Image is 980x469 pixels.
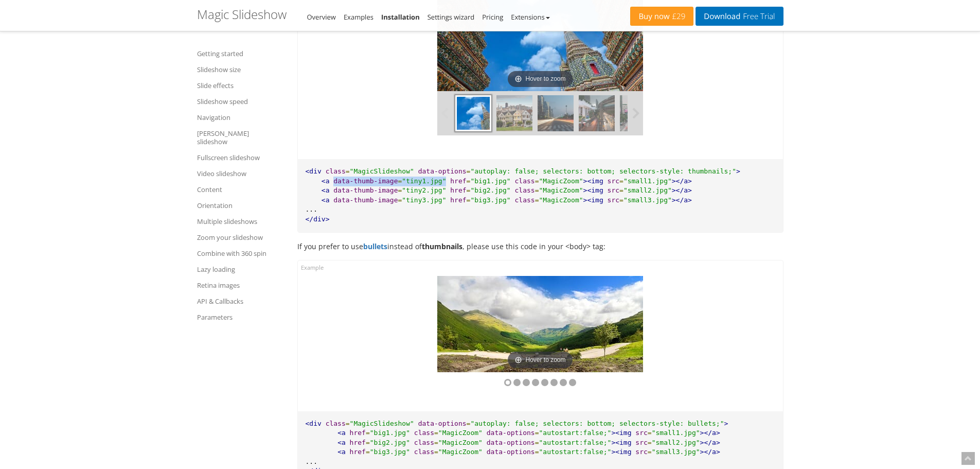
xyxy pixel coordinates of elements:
[197,79,284,92] a: Slide effects
[470,186,510,194] span: "big2.jpg"
[326,420,346,427] span: class
[366,429,370,437] span: =
[350,439,366,446] span: href
[322,196,330,204] span: <a
[402,186,446,194] span: "tiny2.jpg"
[623,177,672,185] span: "small1.jpg"
[414,448,434,456] span: class
[535,177,539,185] span: =
[438,448,483,456] span: "MagicZoom"
[648,439,652,446] span: =
[539,177,583,185] span: "MagicZoom"
[579,95,615,131] img: places-15-1075.jpg
[197,183,284,196] a: Content
[427,12,475,22] a: Settings wizard
[197,8,287,21] h1: Magic Slideshow
[197,311,284,323] a: Parameters
[496,95,532,131] img: places-13-1075.jpg
[619,177,623,185] span: =
[467,420,471,427] span: =
[307,12,336,22] a: Overview
[620,95,656,131] img: places-16-1075.jpg
[736,167,740,175] span: >
[414,429,434,437] span: class
[648,429,652,437] span: =
[450,186,466,194] span: href
[482,12,503,22] a: Pricing
[535,186,539,194] span: =
[346,420,350,427] span: =
[672,177,692,185] span: ></a>
[434,429,438,437] span: =
[700,448,720,456] span: ></a>
[197,47,284,60] a: Getting started
[381,12,420,22] a: Installation
[197,151,284,164] a: Fullscreen slideshow
[197,95,284,108] a: Slideshow speed
[350,448,366,456] span: href
[197,231,284,244] a: Zoom your slideshow
[611,429,631,437] span: ><img
[635,448,647,456] span: src
[322,177,330,185] span: <a
[322,186,330,194] span: <a
[740,12,775,21] span: Free Trial
[438,439,483,446] span: "MagicZoom"
[333,186,398,194] span: data-thumb-image
[197,247,284,259] a: Combine with 360 spin
[350,420,414,427] span: "MagicSlideshow"
[535,429,539,437] span: =
[306,205,317,213] span: ...
[535,439,539,446] span: =
[337,439,346,446] span: <a
[402,196,446,204] span: "tiny3.jpg"
[672,186,692,194] span: ></a>
[470,196,510,204] span: "big3.jpg"
[197,167,284,180] a: Video slideshow
[652,439,700,446] span: "small2.jpg"
[652,429,700,437] span: "small1.jpg"
[611,439,631,446] span: ><img
[487,448,535,456] span: data-options
[672,196,692,204] span: ></a>
[724,420,728,427] span: >
[539,448,612,456] span: "autostart:false;"
[402,177,446,185] span: "tiny1.jpg"
[611,448,631,456] span: ><img
[487,439,535,446] span: data-options
[350,429,366,437] span: href
[487,429,535,437] span: data-options
[470,420,724,427] span: "autoplay: false; selectors: bottom; selectors-style: bullets;"
[470,167,736,175] span: "autoplay: false; selectors: bottom; selectors-style: thumbnails;"
[434,439,438,446] span: =
[608,186,619,194] span: src
[539,429,612,437] span: "autostart:false;"
[414,439,434,446] span: class
[450,196,466,204] span: href
[197,263,284,275] a: Lazy loading
[346,167,350,175] span: =
[297,240,783,252] p: If you prefer to use instead of , please use this code in your <body> tag:
[450,177,466,185] span: href
[337,429,346,437] span: <a
[370,439,410,446] span: "big2.jpg"
[635,439,647,446] span: src
[696,7,783,26] a: DownloadFree Trial
[350,167,414,175] span: "MagicSlideshow"
[515,186,535,194] span: class
[197,111,284,124] a: Navigation
[366,448,370,456] span: =
[583,177,603,185] span: ><img
[363,241,387,251] a: bullets
[422,241,462,251] strong: thumbnails
[197,63,284,76] a: Slideshow size
[623,196,672,204] span: "small3.jpg"
[326,167,346,175] span: class
[467,177,471,185] span: =
[370,448,410,456] span: "big3.jpg"
[700,429,720,437] span: ></a>
[467,167,471,175] span: =
[418,420,467,427] span: data-options
[197,295,284,307] a: API & Callbacks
